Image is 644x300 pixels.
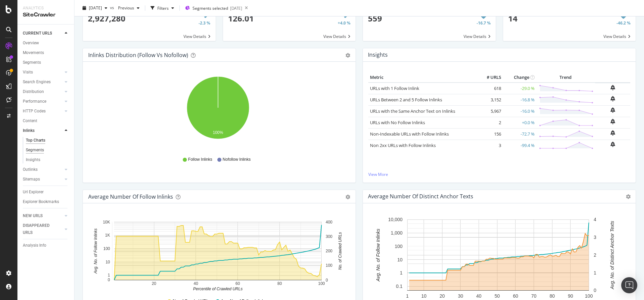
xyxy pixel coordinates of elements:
[88,214,348,292] svg: A chart.
[626,194,631,199] i: Options
[370,119,425,126] a: URLs with No Follow Inlinks
[585,293,593,299] text: 100
[23,40,39,47] div: Overview
[621,277,637,293] div: Open Intercom Messenger
[26,147,44,154] div: Segments
[108,278,110,282] text: 0
[368,72,476,83] th: Metric
[88,193,173,200] div: Average Number of Follow Inlinks
[531,293,537,299] text: 70
[594,235,596,240] text: 3
[23,242,46,249] div: Analysis Info
[105,233,110,238] text: 1K
[388,217,402,222] text: 10,000
[23,198,59,205] div: Explorer Bookmarks
[23,108,46,115] div: HTTP Codes
[23,79,51,86] div: Search Engines
[23,30,52,37] div: CURRENT URLS
[26,137,45,144] div: Top Charts
[370,142,436,148] a: Non 2xx URLs with Follow Inlinks
[23,117,69,124] a: Content
[326,220,332,224] text: 400
[23,5,69,11] div: Analytics
[513,293,518,299] text: 60
[345,195,350,199] div: gear
[368,171,630,177] a: View More
[23,189,44,196] div: Url Explorer
[476,140,503,151] td: 3
[152,281,156,286] text: 20
[476,128,503,140] td: 156
[23,198,69,205] a: Explorer Bookmarks
[23,30,63,37] a: CURRENT URLS
[594,270,596,276] text: 1
[503,140,536,151] td: -99.4 %
[503,94,536,105] td: -16.8 %
[23,189,69,196] a: Url Explorer
[23,59,41,66] div: Segments
[103,246,110,251] text: 100
[115,3,142,13] button: Previous
[23,166,38,173] div: Outlinks
[23,222,57,236] div: DISAPPEARED URLS
[23,49,69,56] a: Movements
[235,281,240,286] text: 60
[157,5,169,11] div: Filters
[80,3,110,13] button: [DATE]
[23,79,63,86] a: Search Engines
[23,59,69,66] a: Segments
[391,230,402,236] text: 1,000
[23,11,69,19] div: SiteCrawler
[476,117,503,128] td: 2
[88,72,348,150] svg: A chart.
[23,88,63,95] a: Distribution
[193,287,243,291] text: Percentile of Crawled URLs
[23,108,63,115] a: HTTP Codes
[103,220,110,224] text: 10K
[609,221,615,290] text: Avg. No. of Distinct Anchor Texts
[458,293,463,299] text: 30
[610,142,615,147] div: bell-plus
[610,85,615,90] div: bell-plus
[610,119,615,124] div: bell-plus
[494,293,500,299] text: 50
[108,273,110,278] text: 1
[23,176,40,183] div: Sitemaps
[503,128,536,140] td: -72.7 %
[610,96,615,101] div: bell-plus
[23,242,69,249] a: Analysis Info
[182,3,242,13] button: Segments selected[DATE]
[194,281,198,286] text: 40
[23,212,43,219] div: NEW URLS
[370,131,449,137] a: Non-Indexable URLs with Follow Inlinks
[395,244,403,249] text: 100
[23,222,63,236] a: DISAPPEARED URLS
[503,117,536,128] td: +0.0 %
[503,83,536,94] td: -29.0 %
[23,98,46,105] div: Performance
[23,69,63,76] a: Visits
[440,293,445,299] text: 20
[213,130,223,135] text: 100%
[368,50,388,59] h4: Insights
[318,281,325,286] text: 100
[397,257,402,262] text: 10
[110,4,115,10] span: vs
[594,252,596,258] text: 2
[115,5,134,11] span: Previous
[23,49,44,56] div: Movements
[326,234,332,239] text: 300
[406,293,409,299] text: 1
[23,176,63,183] a: Sitemaps
[23,98,63,105] a: Performance
[594,288,596,293] text: 0
[277,281,282,286] text: 80
[23,69,33,76] div: Visits
[26,137,69,144] a: Top Charts
[476,94,503,105] td: 3,152
[370,108,455,114] a: URLs with the Same Anchor Text on Inlinks
[93,229,98,274] text: Avg. No. of Follow Inlinks
[396,284,403,289] text: 0.1
[368,192,473,201] h4: Average Number of Distinct Anchor Texts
